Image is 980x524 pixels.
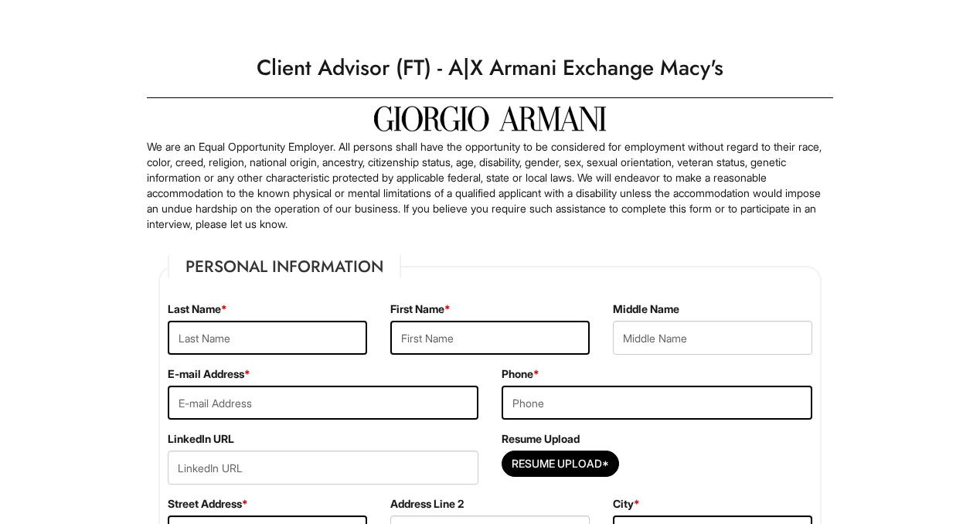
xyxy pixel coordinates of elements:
[168,301,227,317] label: Last Name
[390,496,464,512] label: Address Line 2
[613,496,640,512] label: City
[390,321,590,355] input: First Name
[168,496,248,512] label: Street Address
[374,106,606,131] img: Giorgio Armani
[168,431,234,447] label: LinkedIn URL
[168,451,478,485] input: LinkedIn URL
[502,431,580,447] label: Resume Upload
[139,46,841,90] h1: Client Advisor (FT) - A|X Armani Exchange Macy's
[168,321,367,355] input: Last Name
[147,139,833,232] p: We are an Equal Opportunity Employer. All persons shall have the opportunity to be considered for...
[168,386,478,420] input: E-mail Address
[502,451,619,477] button: Resume Upload*Resume Upload*
[502,386,812,420] input: Phone
[502,366,539,382] label: Phone
[168,255,401,278] legend: Personal Information
[613,321,812,355] input: Middle Name
[168,366,250,382] label: E-mail Address
[613,301,679,317] label: Middle Name
[390,301,451,317] label: First Name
